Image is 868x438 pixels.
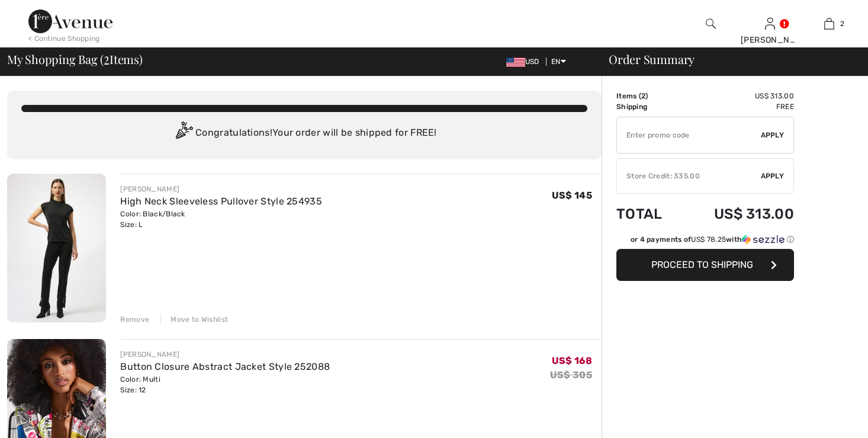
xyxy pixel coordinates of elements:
[616,249,794,281] button: Proceed to Shipping
[120,349,330,360] div: [PERSON_NAME]
[506,57,525,67] img: US Dollar
[616,101,681,112] td: Shipping
[120,314,149,325] div: Remove
[21,122,587,145] div: Congratulations! Your order will be shipped for FREE!
[552,355,592,366] span: US$ 168
[104,50,110,66] span: 2
[641,92,645,100] span: 2
[120,209,322,230] div: Color: Black/Black Size: L
[742,234,785,245] img: Sezzle
[706,17,716,31] img: search the website
[28,33,100,44] div: < Continue Shopping
[616,194,681,234] td: Total
[160,314,228,325] div: Move to Wishlist
[741,34,799,46] div: [PERSON_NAME]
[761,171,785,181] span: Apply
[28,9,112,33] img: 1ère Avenue
[7,174,106,322] img: High Neck Sleeveless Pullover Style 254935
[594,53,861,65] div: Order Summary
[765,18,775,29] a: Sign In
[691,235,726,244] span: US$ 78.25
[552,190,592,201] span: US$ 145
[172,122,195,145] img: Congratulation2.svg
[800,17,858,31] a: 2
[761,130,785,140] span: Apply
[840,18,844,29] span: 2
[550,369,592,381] s: US$ 305
[7,53,143,65] span: My Shopping Bag ( Items)
[120,374,330,395] div: Color: Multi Size: 12
[506,57,544,66] span: USD
[681,194,794,234] td: US$ 313.00
[551,57,566,66] span: EN
[681,101,794,112] td: Free
[616,91,681,101] td: Items ( )
[651,259,753,270] span: Proceed to Shipping
[617,117,761,153] input: Promo code
[120,184,322,194] div: [PERSON_NAME]
[617,171,761,181] div: Store Credit: 335.00
[120,196,322,207] a: High Neck Sleeveless Pullover Style 254935
[681,91,794,101] td: US$ 313.00
[616,234,794,249] div: or 4 payments ofUS$ 78.25withSezzle Click to learn more about Sezzle
[120,361,330,372] a: Button Closure Abstract Jacket Style 252088
[824,17,834,31] img: My Bag
[631,234,794,245] div: or 4 payments of with
[765,17,775,31] img: My Info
